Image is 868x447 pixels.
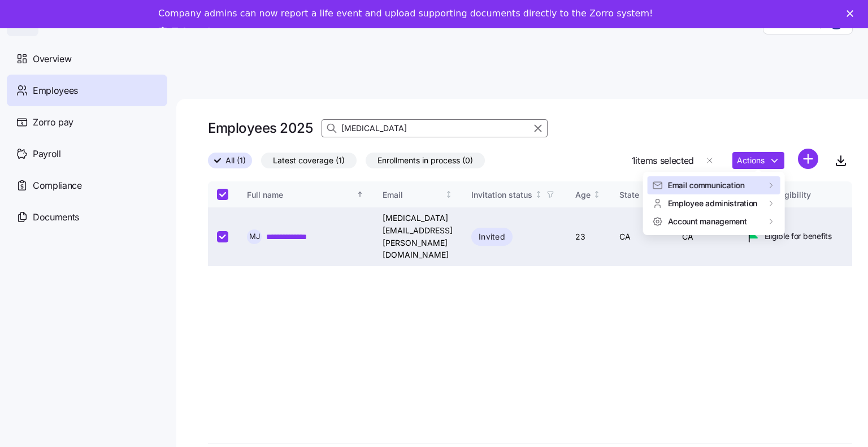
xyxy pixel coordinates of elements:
[217,231,228,242] input: Select record 1
[668,216,747,227] span: Account management
[668,198,758,209] span: Employee administration
[158,8,653,19] div: Company admins can now report a life event and upload supporting documents directly to the Zorro ...
[668,180,745,191] span: Email communication
[249,233,260,240] span: M J
[374,207,462,266] td: [MEDICAL_DATA][EMAIL_ADDRESS][PERSON_NAME][DOMAIN_NAME]
[765,231,832,242] span: Eligible for benefits
[610,207,673,266] td: CA
[158,26,229,38] a: Take a tour
[673,207,737,266] td: CA
[566,207,610,266] td: 23
[479,230,505,244] span: Invited
[847,10,858,17] div: Close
